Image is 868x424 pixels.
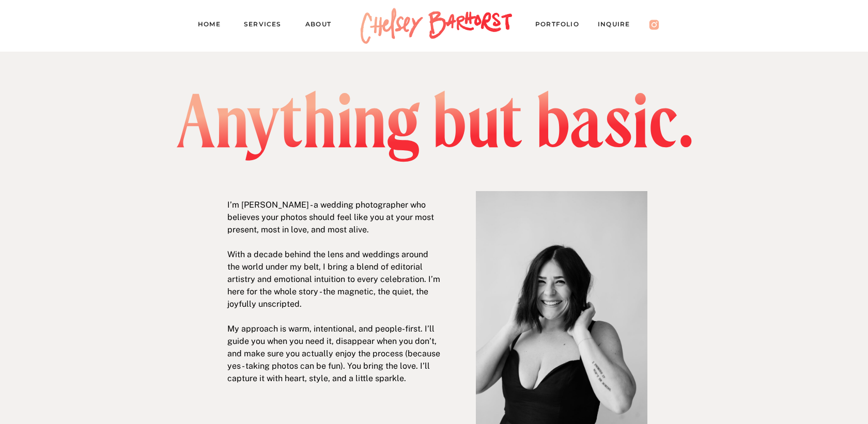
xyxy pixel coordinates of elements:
[535,19,589,33] a: PORTFOLIO
[227,199,442,385] p: I’m [PERSON_NAME] - a wedding photographer who believes your photos should feel like you at your ...
[598,19,640,33] a: Inquire
[244,19,290,33] a: Services
[305,19,341,33] a: About
[198,19,229,33] a: Home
